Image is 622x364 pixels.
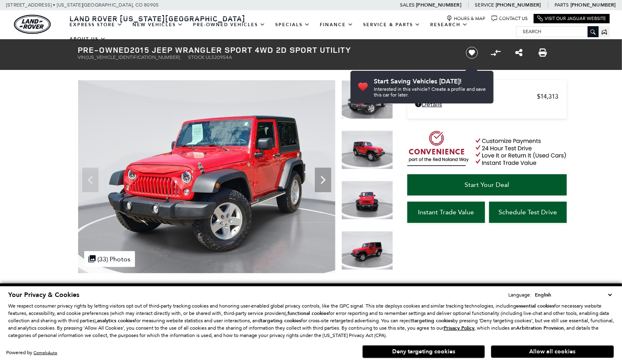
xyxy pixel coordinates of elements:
[516,27,598,36] input: Search
[8,302,614,339] p: We respect consumer privacy rights by letting visitors opt out of third-party tracking cookies an...
[65,18,516,46] nav: Main Navigation
[8,290,79,299] span: Your Privacy & Cookies
[425,18,473,32] a: Research
[570,2,616,8] a: [PHONE_NUMBER]
[537,16,606,22] a: Visit Our Jaguar Website
[508,292,531,297] div: Language:
[97,317,135,324] strong: analytics cookies
[489,202,567,223] a: Schedule Test Drive
[416,2,461,8] a: [PHONE_NUMBER]
[498,208,557,216] span: Schedule Test Drive
[407,202,485,223] a: Instant Trade Value
[6,2,159,8] a: [STREET_ADDRESS] • [US_STATE][GEOGRAPHIC_DATA], CO 80905
[555,2,569,8] span: Parts
[78,80,335,273] img: Used 2015 Firecracker Red Clear Coat Jeep Sport image 1
[516,325,564,331] strong: Arbitration Provision
[537,93,559,100] span: $14,313
[400,2,415,8] span: Sales
[287,310,328,317] strong: functional cookies
[260,317,301,324] strong: targeting cookies
[515,48,523,58] a: Share this Pre-Owned 2015 Jeep Wrangler Sport 4WD 2D Sport Utility
[70,13,245,23] span: Land Rover [US_STATE][GEOGRAPHIC_DATA]
[492,16,528,22] a: Contact Us
[341,80,393,119] img: Used 2015 Firecracker Red Clear Coat Jeep Sport image 1
[516,303,554,309] strong: essential cookies
[206,54,232,60] span: UL520954A
[87,54,180,60] span: [US_VEHICLE_IDENTIFICATION_NUMBER]
[65,32,111,46] a: About Us
[444,325,474,331] a: Privacy Policy
[490,47,502,59] button: Compare Vehicle
[128,18,188,32] a: New Vehicles
[270,18,315,32] a: Specials
[465,181,509,189] span: Start Your Deal
[315,18,358,32] a: Finance
[188,18,270,32] a: Pre-Owned Vehicles
[14,15,51,34] img: Land Rover
[65,18,128,32] a: EXPRESS STORE
[78,54,87,60] span: VIN:
[84,251,135,267] div: (33) Photos
[358,18,425,32] a: Service & Parts
[407,174,567,195] a: Start Your Deal
[491,346,614,358] button: Allow all cookies
[341,130,393,169] img: Used 2015 Firecracker Red Clear Coat Jeep Sport image 2
[6,350,57,355] div: Powered by
[78,45,452,54] h1: 2015 Jeep Wrangler Sport 4WD 2D Sport Utility
[65,13,250,23] a: Land Rover [US_STATE][GEOGRAPHIC_DATA]
[415,93,537,100] span: Retailer Selling Price
[189,54,206,60] span: Stock:
[463,46,481,59] button: Save vehicle
[475,2,494,8] span: Service
[315,168,331,192] div: Next
[444,325,474,331] u: Privacy Policy
[415,100,559,108] a: Details
[78,44,130,55] strong: Pre-Owned
[341,231,393,270] img: Used 2015 Firecracker Red Clear Coat Jeep Sport image 4
[362,345,485,358] button: Deny targeting cookies
[496,2,541,8] a: [PHONE_NUMBER]
[418,208,474,216] span: Instant Trade Value
[34,350,57,355] a: ComplyAuto
[447,16,485,22] a: Hours & Map
[412,317,453,324] strong: targeting cookies
[539,48,547,58] a: Print this Pre-Owned 2015 Jeep Wrangler Sport 4WD 2D Sport Utility
[415,93,559,100] a: Retailer Selling Price $14,313
[533,291,614,299] select: Language Select
[14,15,51,34] a: land-rover
[341,181,393,220] img: Used 2015 Firecracker Red Clear Coat Jeep Sport image 3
